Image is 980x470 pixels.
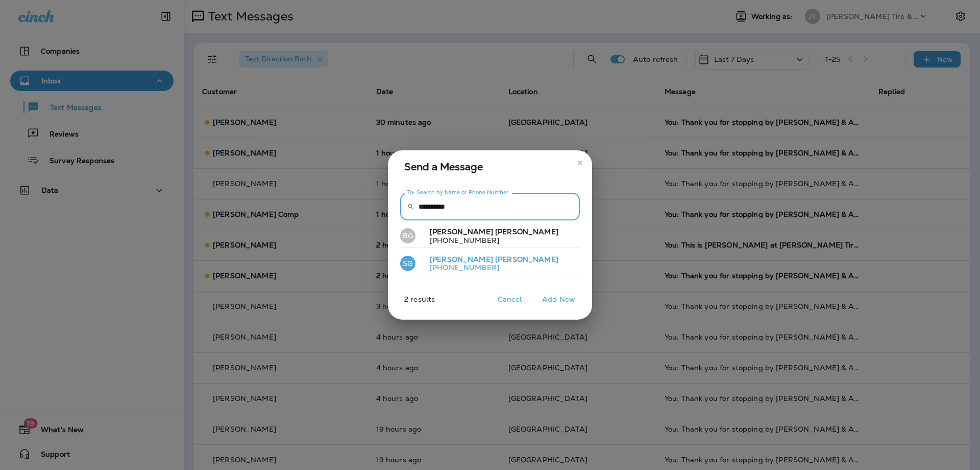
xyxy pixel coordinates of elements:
div: BG [400,228,415,243]
p: [PHONE_NUMBER] [422,236,558,244]
div: SG [400,256,415,271]
button: Cancel [491,292,529,307]
button: BG[PERSON_NAME] [PERSON_NAME][PHONE_NUMBER] [400,225,580,248]
p: [PHONE_NUMBER] [422,263,558,272]
button: close [572,154,588,171]
span: [PERSON_NAME] [495,227,558,236]
span: [PERSON_NAME] [430,227,493,236]
span: [PERSON_NAME] [430,255,493,264]
label: To: Search by Name or Phone Number [407,189,509,196]
p: 2 results [384,295,435,311]
button: Add New [537,292,580,307]
span: Send a Message [404,159,580,175]
span: [PERSON_NAME] [495,255,558,264]
button: SG[PERSON_NAME] [PERSON_NAME][PHONE_NUMBER] [400,252,580,276]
